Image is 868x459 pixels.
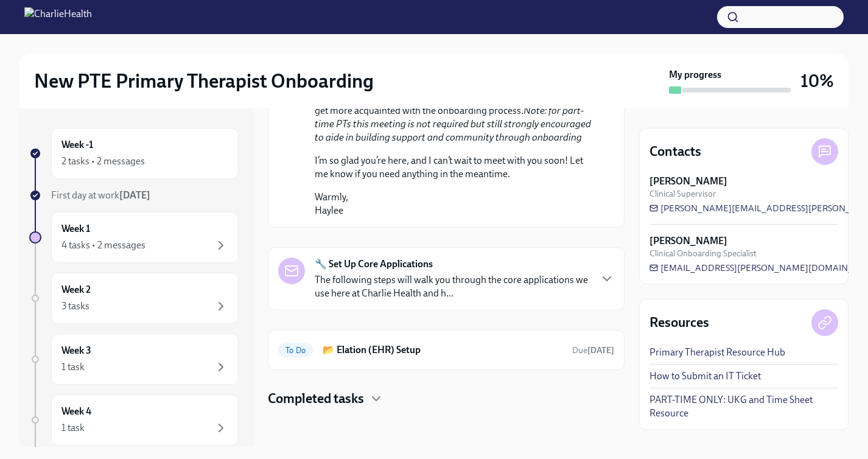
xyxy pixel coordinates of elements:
p: The following steps will walk you through the core applications we use here at Charlie Health and... [315,273,590,300]
h3: 10% [800,70,834,92]
a: Week -12 tasks • 2 messages [29,128,239,179]
h4: Contacts [649,142,701,161]
span: Clinical Onboarding Specialist [649,248,757,259]
p: Warmly, Haylee [315,191,595,217]
h6: Week 1 [61,222,90,236]
h6: 📂 Elation (EHR) Setup [323,343,562,357]
span: October 17th, 2025 10:00 [572,345,614,356]
strong: [PERSON_NAME] [649,175,727,188]
strong: [DATE] [587,345,614,356]
h6: Week 4 [61,405,91,418]
strong: My progress [669,68,721,82]
div: Completed tasks [268,390,625,408]
strong: [DATE] [119,189,150,201]
a: How to Submit an IT Ticket [649,370,761,383]
h2: New PTE Primary Therapist Onboarding [34,69,374,93]
span: Due [572,345,614,356]
a: First day at work[DATE] [29,189,239,202]
h6: Week -1 [61,138,93,152]
div: 1 task [61,360,85,374]
a: Week 41 task [29,394,239,446]
em: Note: for part-time PTs this meeting is not required but still strongly encouraged to aide in bui... [315,105,591,143]
div: 2 tasks • 2 messages [61,155,145,168]
div: 3 tasks [61,300,89,313]
strong: 🔧 Set Up Core Applications [315,258,433,271]
h6: Week 2 [61,283,91,296]
a: PART-TIME ONLY: UKG and Time Sheet Resource [649,393,838,420]
a: Week 14 tasks • 2 messages [29,212,239,263]
span: First day at work [51,189,150,201]
div: 4 tasks • 2 messages [61,239,145,252]
strong: [PERSON_NAME] [649,234,727,248]
span: To Do [278,346,313,355]
a: To Do📂 Elation (EHR) SetupDue[DATE] [278,340,614,360]
div: 1 task [61,421,85,435]
a: Week 31 task [29,334,239,385]
h6: Week 3 [61,344,91,357]
a: Week 23 tasks [29,273,239,324]
p: I’m so glad you’re here, and I can’t wait to meet with you soon! Let me know if you need anything... [315,154,595,181]
a: Primary Therapist Resource Hub [649,346,785,359]
h4: Resources [649,314,709,332]
h4: Completed tasks [268,390,364,408]
img: CharlieHealth [24,7,92,27]
span: Clinical Supervisor [649,188,716,200]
